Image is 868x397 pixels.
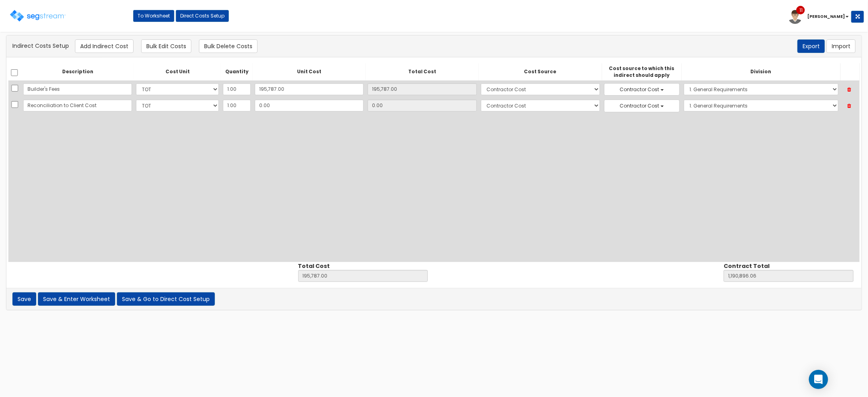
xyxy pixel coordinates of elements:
button: Export [797,39,825,53]
button: Save [12,292,36,306]
img: logo.png [10,10,66,22]
th: Unit Cost [253,63,366,81]
th: Total Cost [366,63,478,81]
button: Save & Go to Direct Cost Setup [117,292,215,306]
th: Cost Source [479,63,602,81]
span: Contractor Cost [620,102,659,109]
button: Bulk Edit Costs [141,39,191,53]
div: Indirect Costs Setup [6,35,862,57]
button: Import [827,39,856,53]
a: Direct Costs Setup [176,10,229,22]
th: Description [21,63,134,81]
b: Total Cost [298,262,330,270]
button: Save & Enter Worksheet [38,292,115,306]
img: avatar.png [788,10,802,24]
th: Cost Unit [134,63,221,81]
b: [PERSON_NAME] [807,14,845,20]
span: 11 [799,7,803,14]
b: Contract Total [724,262,770,270]
th: Cost source to which this indirect should apply [602,63,682,81]
button: Add Indirect Cost [75,39,134,53]
button: Bulk Delete Costs [199,39,258,53]
a: To Worksheet [133,10,174,22]
button: Contractor Cost [604,83,680,96]
th: Division [682,63,840,81]
div: Open Intercom Messenger [809,370,828,389]
button: Contractor Cost [604,100,680,112]
span: Contractor Cost [620,86,659,93]
th: Quantity [221,63,253,81]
